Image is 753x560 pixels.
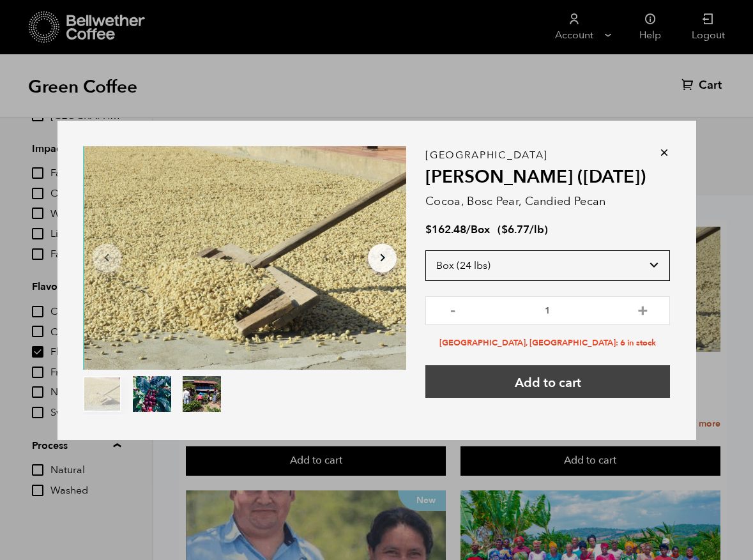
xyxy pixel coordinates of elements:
[529,222,544,237] span: /lb
[425,167,670,188] h2: [PERSON_NAME] ([DATE])
[425,193,670,210] p: Cocoa, Bosc Pear, Candied Pecan
[425,222,466,237] bdi: 162.48
[425,365,670,398] button: Add to cart
[445,303,460,315] button: -
[501,222,508,237] span: $
[471,222,490,237] span: Box
[501,222,529,237] bdi: 6.77
[425,337,670,349] li: [GEOGRAPHIC_DATA], [GEOGRAPHIC_DATA]: 6 in stock
[498,222,548,237] span: ( )
[466,222,471,237] span: /
[425,222,432,237] span: $
[635,303,651,315] button: +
